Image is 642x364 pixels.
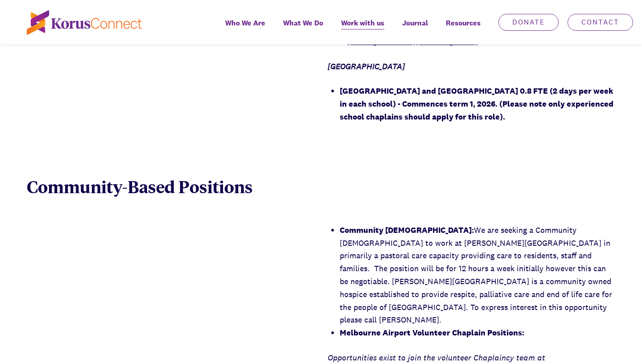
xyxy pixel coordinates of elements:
img: korus-connect%2Fc5177985-88d5-491d-9cd7-4a1febad1357_logo.svg [27,10,142,35]
span: What We Do [283,17,323,29]
p: Community-Based Positions [27,176,465,197]
strong: Melbourne Airport Volunteer Chaplain Positions: [340,327,524,338]
a: [EMAIL_ADDRESS][DOMAIN_NAME] [347,36,478,46]
a: Donate [498,14,559,31]
div: Resources [437,12,490,45]
a: What We Do [274,12,332,45]
a: Contact [568,14,633,31]
a: Work with us [332,12,393,45]
strong: Community [DEMOGRAPHIC_DATA]: [340,225,474,235]
a: Who We Are [216,12,274,45]
span: Who We Are [225,17,265,29]
a: Journal [393,12,437,45]
strong: [GEOGRAPHIC_DATA] and [GEOGRAPHIC_DATA] 0.8 FTE (2 days per week in each school) - Commences term... [340,86,613,122]
span: Journal [402,17,428,29]
strong: [GEOGRAPHIC_DATA] [328,61,405,71]
li: We are seeking a Community [DEMOGRAPHIC_DATA] to work at [PERSON_NAME][GEOGRAPHIC_DATA] in primar... [340,224,615,327]
span: Work with us [341,17,384,29]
